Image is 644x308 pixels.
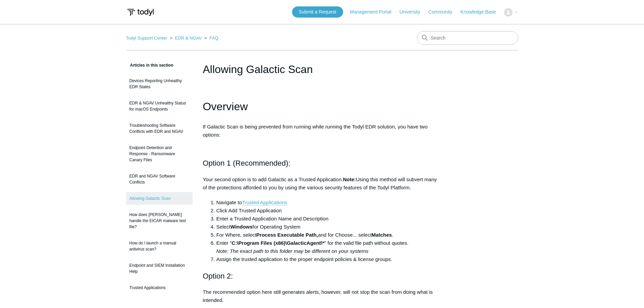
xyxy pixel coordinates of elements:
em: Note: The exact path to this folder may be different on your systems [216,248,368,254]
li: FAQ [203,35,218,41]
strong: Matches [372,232,392,238]
h1: Overview [203,98,442,115]
strong: C:\Program Files (x86)\GalacticAgent\* [232,240,324,246]
a: EDR and NGAV Software Conflicts [126,170,193,189]
li: EDR & NGAV [168,35,203,41]
a: Knowledge Base [460,8,503,16]
h2: Option 2: [203,270,442,282]
li: Click Add Trusted Application [216,207,442,215]
img: Todyl Support Center Help Center home page [126,6,155,19]
li: Enter " " for the valid file path without quotes. [216,239,442,255]
p: Your second option is to add Galactic as a Trusted Application. Using this method will subvert ma... [203,175,442,192]
a: Management Portal [350,8,398,16]
strong: Note: [343,176,356,182]
a: Endpoint and SIEM Installation Help [126,259,193,278]
a: University [399,8,427,16]
a: Trusted Applications [126,281,193,294]
a: How do I launch a manual antivirus scan? [126,237,193,256]
li: Enter a Trusted Application Name and Description [216,215,442,223]
a: FAQ [210,35,218,41]
span: Articles in this section [126,63,173,68]
a: Community [428,8,459,16]
a: EDR & NGAV Unhealthy Status for macOS Endpoints [126,97,193,116]
a: Allowing Galactic Scan [126,192,193,205]
h2: Option 1 (Recommended): [203,157,442,169]
input: Search [417,31,518,45]
strong: Process Executable Path, [256,232,318,238]
a: Devices Reporting Unhealthy EDR States [126,74,193,93]
p: If Galactic Scan is being prevented from running while running the Todyl EDR solution, you have t... [203,123,442,139]
a: Trusted Applications [242,199,288,206]
li: Todyl Support Center [126,35,169,41]
p: The recommended option here still generates alerts, however, will not stop the scan from doing wh... [203,288,442,304]
li: Select for Operating System [216,223,442,231]
li: Navigate to [216,198,442,207]
a: Todyl Support Center [126,35,167,41]
a: Submit a Request [292,6,343,18]
strong: Windows [230,224,253,230]
h1: Allowing Galactic Scan [203,61,442,77]
a: Endpoint Detention and Response - Ransomware Canary Files [126,141,193,166]
a: How does [PERSON_NAME] handle the EICAR malware test file? [126,208,193,233]
a: Troubleshooting Software Conflicts with EDR and NGAV [126,119,193,138]
a: EDR & NGAV [175,35,201,41]
li: Assign the trusted application to the proper endpoint policies & license groups. [216,255,442,263]
li: For Where, select and for Choose... select . [216,231,442,239]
